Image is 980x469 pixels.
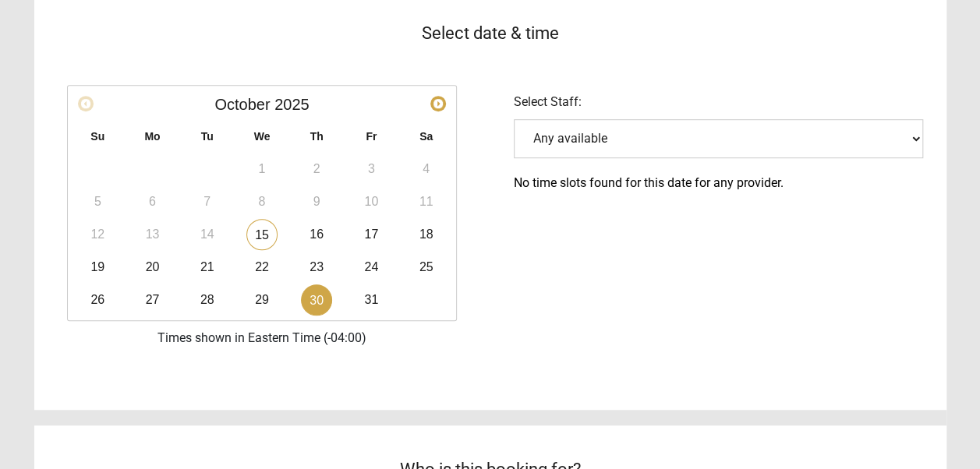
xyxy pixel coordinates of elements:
[246,284,278,316] a: 29
[137,284,168,316] a: 27
[356,219,387,250] a: 17
[310,130,324,143] span: Thursday
[144,130,160,143] span: Monday
[246,219,278,250] a: 15
[82,284,113,316] a: 26
[514,94,582,109] span: Select Staff:
[137,252,168,283] a: 20
[432,97,444,110] span: Next
[356,284,387,316] a: 31
[192,284,223,316] a: 28
[301,219,332,250] a: 16
[254,130,271,143] span: Wednesday
[90,130,104,143] span: Sunday
[411,219,442,250] a: 18
[366,130,377,143] span: Friday
[430,96,446,111] a: Next
[34,329,490,347] div: Times shown in Eastern Time (-04:00)
[490,174,946,192] div: No time slots found for this date for any provider.
[301,284,332,316] a: 30
[214,96,270,113] span: October
[411,252,442,283] a: 25
[246,252,278,283] a: 22
[82,252,113,283] a: 19
[356,252,387,283] a: 24
[274,96,310,113] span: 2025
[301,252,332,283] a: 23
[192,252,223,283] a: 21
[201,130,214,143] span: Tuesday
[419,130,433,143] span: Saturday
